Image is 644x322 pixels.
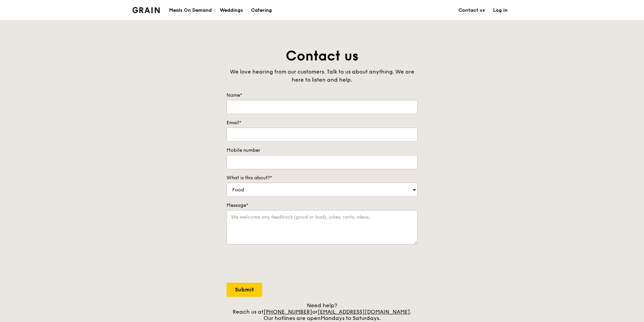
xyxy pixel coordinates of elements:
input: Submit [227,283,262,297]
label: Message* [227,202,417,209]
label: Name* [227,92,417,99]
label: What is this about?* [227,175,417,181]
div: Catering [251,0,272,20]
a: [PHONE_NUMBER] [264,309,312,315]
h1: Contact us [227,47,417,65]
img: Grain [132,7,160,13]
span: Mondays to Saturdays. [321,315,380,321]
div: Weddings [220,0,243,20]
label: Mobile number [227,147,417,154]
a: Weddings [216,0,247,20]
a: Log in [489,0,512,20]
label: Email* [227,120,417,126]
div: Meals On Demand [169,0,212,20]
a: Contact us [454,0,489,20]
div: We love hearing from our customers. Talk to us about anything. We are here to listen and help. [227,68,417,84]
a: Catering [247,0,276,20]
a: [EMAIL_ADDRESS][DOMAIN_NAME] [318,309,410,315]
iframe: reCAPTCHA [227,251,329,277]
